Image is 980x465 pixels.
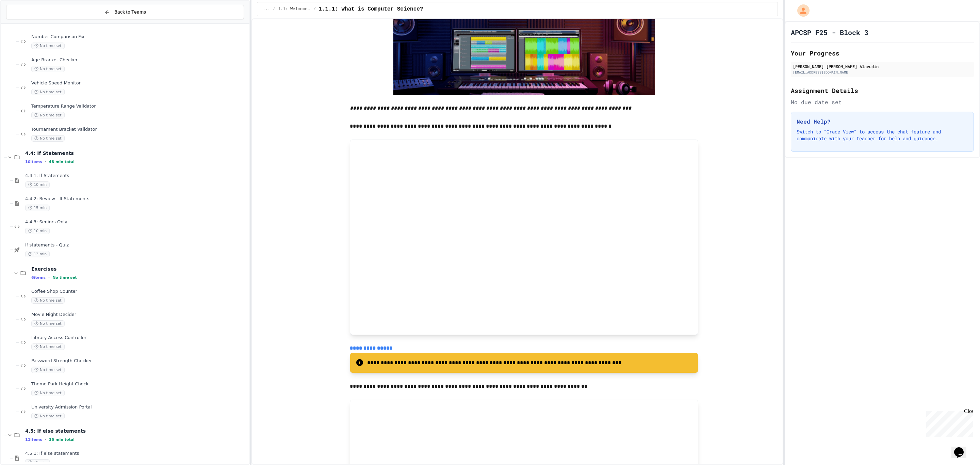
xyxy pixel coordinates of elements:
[318,5,423,13] span: 1.1.1: What is Computer Science?
[49,437,75,442] span: 35 min total
[25,242,248,248] span: If statements - Quiz
[797,117,968,126] h3: Need Help?
[25,219,248,225] span: 4.4.3: Seniors Only
[25,228,50,234] span: 10 min
[31,404,248,410] span: University Admission Portal
[793,70,972,75] div: [EMAIL_ADDRESS][DOMAIN_NAME]
[797,128,968,142] p: Switch to "Grade View" to access the chat feature and communicate with your teacher for help and ...
[25,173,248,179] span: 4.4.1: If Statements
[45,159,46,164] span: •
[791,98,974,106] div: No due date set
[791,48,974,58] h2: Your Progress
[25,205,50,211] span: 15 min
[114,9,146,16] span: Back to Teams
[31,320,65,327] span: No time set
[31,127,248,132] span: Tournament Bracket Validator
[3,3,47,43] div: Chat with us now!Close
[31,80,248,86] span: Vehicle Speed Monitor
[31,275,46,280] span: 6 items
[791,86,974,95] h2: Assignment Details
[25,160,42,164] span: 10 items
[31,335,248,341] span: Library Access Controller
[31,66,65,72] span: No time set
[25,437,42,442] span: 11 items
[31,289,248,294] span: Coffee Shop Counter
[25,181,50,188] span: 10 min
[25,428,248,434] span: 4.5: If else statements
[31,57,248,63] span: Age Bracket Checker
[49,160,75,164] span: 48 min total
[924,408,973,437] iframe: chat widget
[6,5,244,19] button: Back to Teams
[31,135,65,142] span: No time set
[31,343,65,350] span: No time set
[52,275,77,280] span: No time set
[31,367,65,373] span: No time set
[313,6,316,12] span: /
[31,89,65,95] span: No time set
[31,413,65,419] span: No time set
[25,251,50,257] span: 13 min
[791,28,868,37] h1: APCSP F25 - Block 3
[31,312,248,318] span: Movie Night Decider
[31,43,65,49] span: No time set
[31,297,65,304] span: No time set
[31,381,248,387] span: Theme Park Height Check
[263,6,270,12] span: ...
[31,112,65,118] span: No time set
[25,451,248,456] span: 4.5.1: If else statements
[793,63,972,69] div: [PERSON_NAME] [PERSON_NAME] Alavudin
[31,266,248,272] span: Exercises
[278,6,311,12] span: 1.1: Welcome to Computer Science
[31,103,248,109] span: Temperature Range Validator
[31,390,65,396] span: No time set
[951,438,973,458] iframe: chat widget
[790,3,811,18] div: My Account
[31,34,248,40] span: Number Comparison Fix
[25,196,248,202] span: 4.4.2: Review - If Statements
[48,275,50,280] span: •
[31,358,248,364] span: Password Strength Checker
[25,150,248,156] span: 4.4: If Statements
[45,437,46,442] span: •
[273,6,275,12] span: /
